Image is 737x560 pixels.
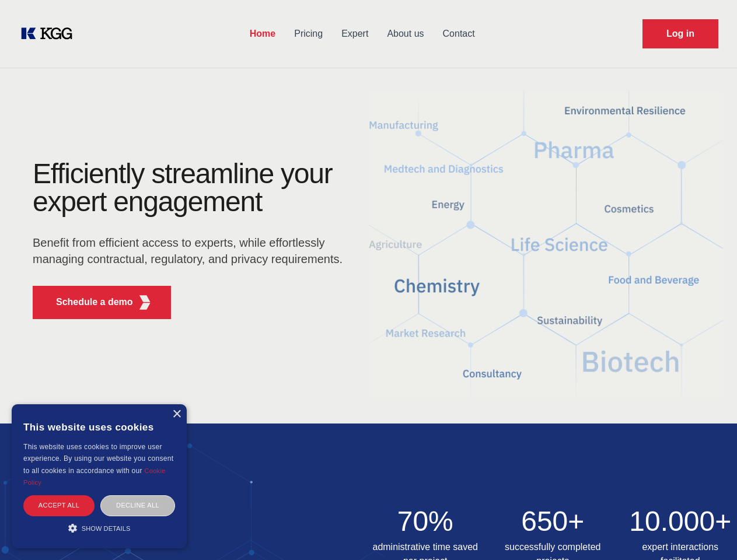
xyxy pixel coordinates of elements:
span: Show details [82,525,131,532]
span: This website uses cookies to improve user experience. By using our website you consent to all coo... [23,443,173,475]
div: Close [172,410,181,419]
div: Decline all [100,495,175,516]
h2: 70% [369,508,483,535]
h1: Efficiently streamline your expert engagement [33,160,350,216]
img: KGG Fifth Element RED [369,76,724,412]
a: About us [378,19,433,49]
a: Cookie Policy [23,467,166,486]
img: KGG Fifth Element RED [138,295,152,310]
div: This website uses cookies [23,413,175,441]
a: Home [240,19,285,49]
p: Benefit from efficient access to experts, while effortlessly managing contractual, regulatory, an... [33,235,350,267]
a: Contact [434,19,484,49]
div: Show details [23,522,175,534]
iframe: Chat Widget [679,504,737,560]
a: KOL Knowledge Platform: Talk to Key External Experts (KEE) [19,24,82,43]
button: Schedule a demoKGG Fifth Element RED [33,286,171,319]
a: Expert [332,19,378,49]
h2: 650+ [496,508,610,535]
div: Accept all [23,495,95,516]
a: Pricing [285,19,332,49]
a: Request Demo [642,19,718,48]
p: Schedule a demo [56,295,133,309]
